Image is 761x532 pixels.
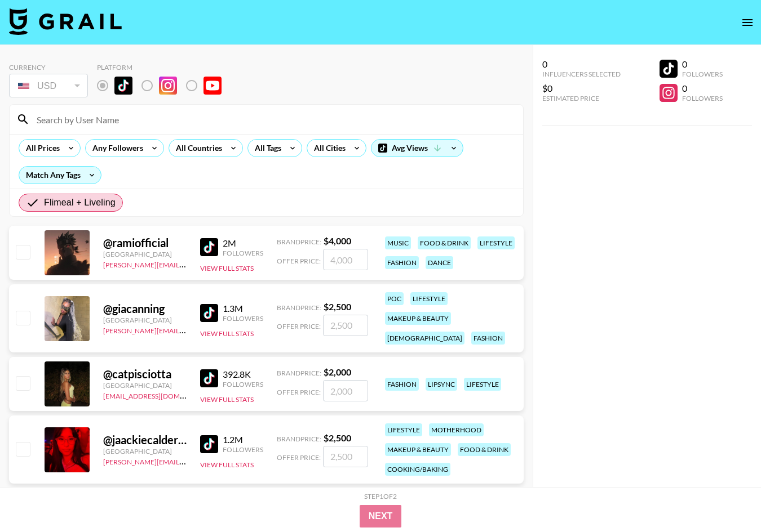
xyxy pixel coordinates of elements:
div: [GEOGRAPHIC_DATA] [103,250,187,258]
strong: $ 2,000 [324,366,351,377]
span: Offer Price: [277,257,321,265]
div: cooking/baking [385,463,450,476]
div: food & drink [458,443,511,456]
div: Followers [223,445,263,454]
div: All Countries [169,140,224,157]
div: Estimated Price [542,94,621,102]
div: lifestyle [385,423,422,436]
div: fashion [385,378,419,391]
a: [PERSON_NAME][EMAIL_ADDRESS][PERSON_NAME][DOMAIN_NAME] [103,324,324,335]
div: 0 [682,83,723,94]
div: [GEOGRAPHIC_DATA] [103,447,187,455]
span: Offer Price: [277,453,321,462]
div: [GEOGRAPHIC_DATA] [103,316,187,324]
div: @ giacanning [103,302,187,316]
div: Followers [682,70,723,78]
div: lifestyle [410,292,448,305]
input: Search by User Name [30,110,516,128]
span: Offer Price: [277,322,321,330]
button: View Full Stats [200,395,254,404]
strong: $ 2,500 [324,432,351,443]
input: 2,500 [323,315,368,336]
img: TikTok [114,77,132,95]
div: List locked to TikTok. [97,74,231,97]
div: lifestyle [464,378,501,391]
span: Brand Price: [277,435,321,443]
div: fashion [471,332,505,345]
input: 2,000 [323,380,368,401]
div: [GEOGRAPHIC_DATA] [103,381,187,390]
img: TikTok [200,238,218,256]
div: $0 [542,83,621,94]
img: TikTok [200,435,218,453]
div: fashion [385,256,419,269]
div: Step 1 of 2 [364,492,397,500]
div: dance [426,256,453,269]
div: @ jaackiecalderon [103,433,187,447]
div: Followers [223,314,263,323]
button: View Full Stats [200,264,254,272]
a: [PERSON_NAME][EMAIL_ADDRESS][DOMAIN_NAME] [103,258,270,269]
button: View Full Stats [200,461,254,469]
div: 392.8K [223,369,263,380]
div: music [385,236,411,249]
a: [PERSON_NAME][EMAIL_ADDRESS][DOMAIN_NAME] [103,455,270,466]
input: 2,500 [323,446,368,467]
input: 4,000 [323,249,368,270]
div: All Tags [248,140,284,157]
a: [EMAIL_ADDRESS][DOMAIN_NAME] [103,390,216,400]
span: Brand Price: [277,238,321,246]
div: Influencers Selected [542,70,621,78]
strong: $ 4,000 [324,235,351,246]
div: All Prices [19,140,62,157]
iframe: Drift Widget Chat Controller [705,476,747,518]
div: Currency is locked to USD [9,71,88,100]
div: Currency [9,63,88,71]
img: YouTube [203,77,222,95]
span: Offer Price: [277,388,321,396]
div: poc [385,292,404,305]
div: motherhood [429,423,484,436]
div: Followers [223,249,263,257]
div: makeup & beauty [385,312,451,325]
button: View Full Stats [200,329,254,338]
div: lipsync [426,378,457,391]
div: 1.2M [223,434,263,445]
img: Instagram [159,77,177,95]
div: USD [11,76,86,96]
div: Platform [97,63,231,71]
div: Avg Views [371,140,463,157]
div: food & drink [418,236,471,249]
div: Followers [223,380,263,388]
span: Flimeal + Liveling [44,196,116,209]
button: open drawer [736,11,759,34]
img: Grail Talent [9,8,122,35]
div: Match Any Tags [19,167,101,184]
strong: $ 2,500 [324,301,351,312]
span: Brand Price: [277,303,321,312]
div: @ catpisciotta [103,367,187,381]
img: TikTok [200,369,218,387]
div: Followers [682,94,723,102]
div: 0 [542,59,621,70]
div: lifestyle [477,236,515,249]
img: TikTok [200,304,218,322]
div: [DEMOGRAPHIC_DATA] [385,332,464,345]
div: makeup & beauty [385,443,451,456]
div: All Cities [307,140,348,157]
span: Brand Price: [277,369,321,377]
div: 2M [223,238,263,249]
button: Next [360,505,402,527]
div: Any Followers [86,140,145,157]
div: @ ramiofficial [103,236,187,250]
div: 0 [682,59,723,70]
div: 1.3M [223,303,263,314]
